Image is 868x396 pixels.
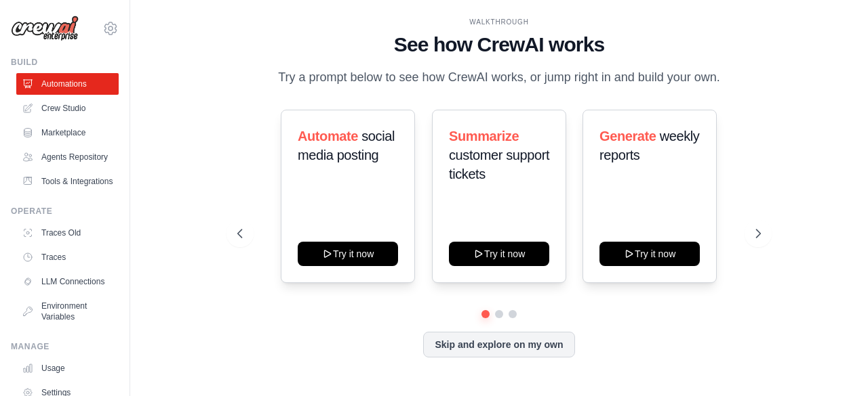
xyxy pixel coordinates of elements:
a: Crew Studio [16,97,119,119]
a: Environment Variables [16,295,119,328]
span: Automate [298,129,358,144]
a: Usage [16,357,119,379]
a: Tools & Integrations [16,171,119,192]
span: Generate [599,129,656,144]
button: Try it now [449,242,549,266]
a: Automations [16,73,119,95]
span: weekly reports [599,129,699,162]
a: Agents Repository [16,146,119,168]
span: social media posting [298,129,395,162]
div: WALKTHROUGH [237,17,760,27]
button: Try it now [298,242,398,266]
h1: See how CrewAI works [237,32,760,57]
a: Marketplace [16,122,119,144]
div: Build [11,57,119,68]
button: Skip and explore on my own [423,332,574,357]
a: Traces [16,246,119,268]
img: Logo [11,16,79,41]
button: Try it now [599,242,700,266]
div: Operate [11,206,119,217]
span: customer support tickets [449,148,549,181]
p: Try a prompt below to see how CrewAI works, or jump right in and build your own. [271,68,727,87]
span: Summarize [449,129,519,144]
a: Traces Old [16,222,119,244]
a: LLM Connections [16,271,119,292]
div: Manage [11,341,119,352]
